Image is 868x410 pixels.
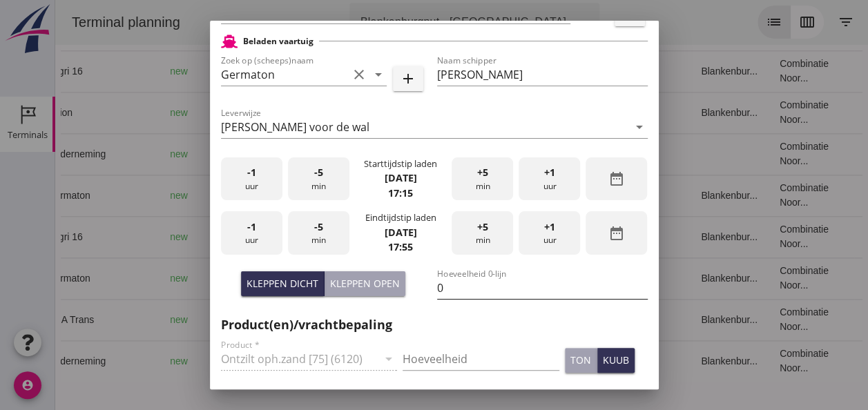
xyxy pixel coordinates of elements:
[243,35,314,48] h2: Beladen vaartuig
[241,271,325,296] button: Kleppen dicht
[713,340,799,382] td: Combinatie Noor...
[635,50,713,92] td: Blankenbur...
[316,175,392,216] td: 672
[221,121,369,133] div: [PERSON_NAME] voor de wal
[713,50,799,92] td: Combinatie Noor...
[460,92,530,133] td: Filling sand
[288,157,349,201] div: min
[460,175,530,216] td: Ontzilt oph.zan...
[635,175,713,216] td: Blankenbur...
[104,175,153,216] td: new
[711,14,727,30] i: list
[199,356,209,366] i: directions_boat
[782,14,799,30] i: filter_list
[164,271,280,286] div: Gouda
[349,68,360,76] small: m3
[713,92,799,133] td: Combinatie Noor...
[635,340,713,382] td: Blankenbur...
[713,175,799,216] td: Combinatie Noor...
[713,299,799,340] td: Combinatie Noor...
[316,216,392,257] td: 1298
[460,133,530,175] td: Ontzilt oph.zan...
[608,170,625,187] i: date_range
[477,165,488,180] span: +5
[364,157,437,170] div: Starttijdstip laden
[460,340,530,382] td: Ontzilt oph.zan...
[164,230,280,244] div: Gouda
[530,92,635,133] td: 18
[271,108,280,117] i: directions_boat
[713,257,799,299] td: Combinatie Noor...
[164,64,280,79] div: Gouda
[343,275,354,283] small: m3
[713,133,799,175] td: Combinatie Noor...
[199,191,209,200] i: directions_boat
[597,348,635,373] button: kuub
[384,171,416,184] strong: [DATE]
[635,92,713,133] td: Blankenbur...
[635,299,713,340] td: Blankenbur...
[164,313,280,327] div: Tilburg
[403,348,559,370] input: Hoeveelheid
[519,157,580,201] div: uur
[199,66,209,76] i: directions_boat
[288,211,349,255] div: min
[164,106,280,120] div: [GEOGRAPHIC_DATA]
[437,277,648,299] input: Hoeveelheid 0-lijn
[460,50,530,92] td: Ontzilt oph.zan...
[6,12,136,32] div: Terminal planning
[365,211,436,224] div: Eindtijdstip laden
[164,147,280,162] div: Gouda
[305,14,511,30] div: Blankenburgput - [GEOGRAPHIC_DATA]
[316,340,392,382] td: 1003
[388,240,413,253] strong: 17:55
[316,92,392,133] td: 480
[221,157,282,201] div: uur
[631,119,648,135] i: arrow_drop_down
[199,315,209,324] i: directions_boat
[530,299,635,340] td: 18
[349,233,360,242] small: m3
[343,316,354,324] small: m3
[247,165,256,180] span: -1
[104,216,153,257] td: new
[104,50,153,92] td: new
[349,150,360,159] small: m3
[460,216,530,257] td: Ontzilt oph.zan...
[314,219,323,235] span: -5
[164,188,280,203] div: Gouda
[221,315,648,334] h2: Product(en)/vrachtbepaling
[570,353,591,367] div: ton
[460,299,530,340] td: Filling sand
[104,340,153,382] td: new
[199,273,209,283] i: directions_boat
[316,299,392,340] td: 336
[452,157,513,201] div: min
[316,50,392,92] td: 1298
[316,133,392,175] td: 1231
[104,299,153,340] td: new
[608,225,625,242] i: date_range
[530,257,635,299] td: 18
[104,257,153,299] td: new
[530,133,635,175] td: 18
[221,211,282,255] div: uur
[330,276,400,291] div: Kleppen open
[247,276,318,291] div: Kleppen dicht
[104,133,153,175] td: new
[713,216,799,257] td: Combinatie Noor...
[247,219,256,235] span: -1
[388,186,413,199] strong: 17:15
[477,219,488,235] span: +5
[343,109,354,117] small: m3
[530,50,635,92] td: 18
[544,165,555,180] span: +1
[370,66,387,83] i: arrow_drop_down
[199,232,209,242] i: directions_boat
[164,354,280,369] div: Gouda
[437,64,648,86] input: Naam schipper
[565,348,597,373] button: ton
[104,92,153,133] td: new
[343,192,354,200] small: m3
[530,216,635,257] td: 18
